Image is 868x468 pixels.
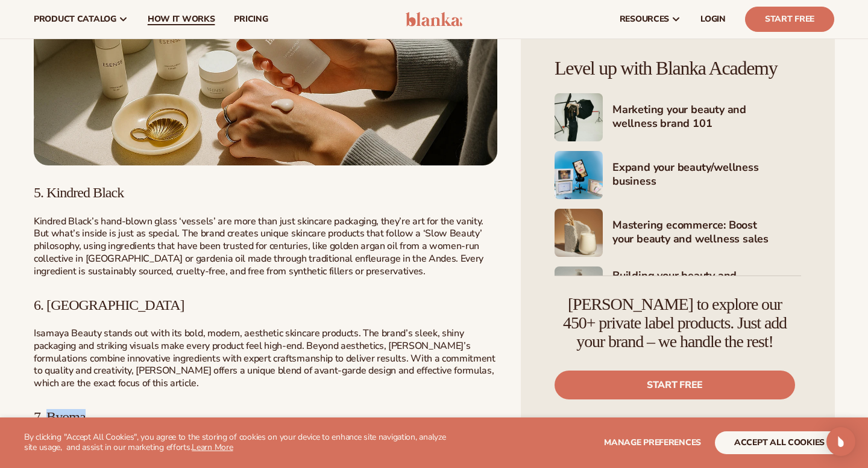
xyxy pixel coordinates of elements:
span: 6. [GEOGRAPHIC_DATA] [34,297,184,313]
h4: Expand your beauty/wellness business [612,161,801,190]
div: Open Intercom Messenger [826,427,855,456]
a: Shopify Image 8 Building your beauty and wellness brand with [PERSON_NAME] [555,266,801,315]
span: pricing [234,14,268,24]
h4: Building your beauty and wellness brand with [PERSON_NAME] [612,269,801,312]
span: resources [620,14,669,24]
img: Shopify Image 8 [555,266,603,315]
img: Shopify Image 7 [555,209,603,257]
span: 7. Byoma [34,409,86,425]
span: How It Works [148,14,215,24]
span: 5. Kindred Black [34,185,124,200]
h4: Level up with Blanka Academy [555,58,801,79]
a: Start free [555,371,795,399]
h4: Marketing your beauty and wellness brand 101 [612,103,801,132]
h4: Mastering ecommerce: Boost your beauty and wellness sales [612,218,801,248]
a: Start Free [745,7,834,32]
button: Manage preferences [604,431,701,454]
img: Shopify Image 5 [555,93,603,141]
span: Kindred Black’s hand-blown glass ‘vessels’ are more than just skincare packaging, they’re art for... [34,215,483,278]
a: Learn More [192,442,233,453]
h4: [PERSON_NAME] to explore our 450+ private label products. Just add your brand – we handle the rest! [555,295,795,351]
a: Shopify Image 6 Expand your beauty/wellness business [555,151,801,199]
img: Shopify Image 6 [555,151,603,199]
span: Manage preferences [604,437,701,448]
a: Shopify Image 5 Marketing your beauty and wellness brand 101 [555,93,801,141]
span: product catalog [34,14,116,24]
p: By clicking "Accept All Cookies", you agree to the storing of cookies on your device to enhance s... [24,433,453,453]
span: LOGIN [700,14,726,24]
a: Shopify Image 7 Mastering ecommerce: Boost your beauty and wellness sales [555,209,801,257]
img: logo [406,12,463,26]
span: Isamaya Beauty stands out with its bold, modern, aesthetic skincare products. The brand’s sleek, ... [34,327,495,390]
button: accept all cookies [715,431,844,454]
